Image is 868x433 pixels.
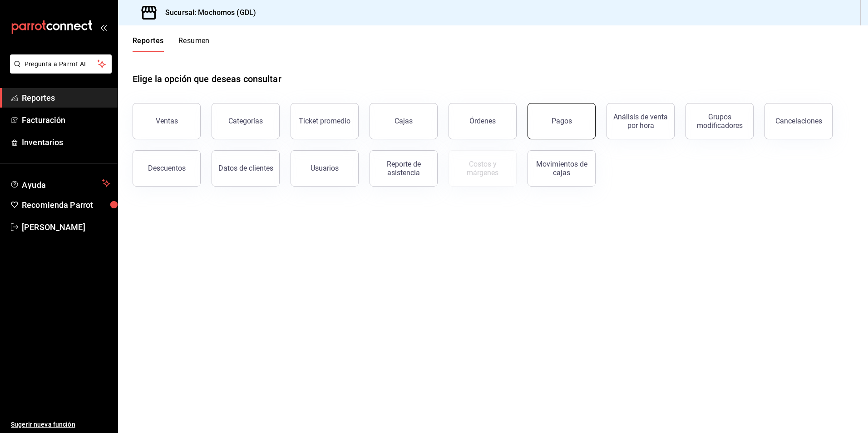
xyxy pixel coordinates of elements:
[552,117,572,125] div: Pagos
[533,160,590,177] div: Movimientos de cajas
[375,160,432,177] div: Reporte de asistencia
[291,150,359,187] button: Usuarios
[370,103,438,139] button: Cajas
[311,164,339,172] div: Usuarios
[6,66,112,75] a: Pregunta a Parrot AI
[370,150,438,187] button: Reporte de asistencia
[22,114,110,126] span: Facturación
[299,117,350,125] div: Ticket promedio
[607,103,675,139] button: Análisis de venta por hora
[22,178,99,189] span: Ayuda
[469,117,496,125] div: Órdenes
[22,199,110,211] span: Recomienda Parrot
[395,117,413,125] div: Cajas
[775,117,822,125] div: Cancelaciones
[764,103,833,139] button: Cancelaciones
[22,136,110,148] span: Inventarios
[178,36,210,52] button: Resumen
[133,103,201,139] button: Ventas
[212,150,280,187] button: Datos de clientes
[449,150,517,187] button: Contrata inventarios para ver este reporte
[156,117,178,125] div: Ventas
[218,164,273,172] div: Datos de clientes
[148,164,186,172] div: Descuentos
[133,36,210,52] div: navigation tabs
[449,103,517,139] button: Órdenes
[528,150,596,187] button: Movimientos de cajas
[691,113,748,130] div: Grupos modificadores
[133,36,164,52] button: Reportes
[22,92,110,104] span: Reportes
[25,59,98,69] span: Pregunta a Parrot AI
[100,24,107,31] button: open_drawer_menu
[11,420,110,429] span: Sugerir nueva función
[10,54,112,74] button: Pregunta a Parrot AI
[528,103,596,139] button: Pagos
[612,113,669,130] div: Análisis de venta por hora
[133,150,201,187] button: Descuentos
[291,103,359,139] button: Ticket promedio
[454,160,511,177] div: Costos y márgenes
[686,103,754,139] button: Grupos modificadores
[228,117,263,125] div: Categorías
[22,221,110,233] span: [PERSON_NAME]
[158,7,256,18] h3: Sucursal: Mochomos (GDL)
[133,72,281,86] h1: Elige la opción que deseas consultar
[212,103,280,139] button: Categorías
